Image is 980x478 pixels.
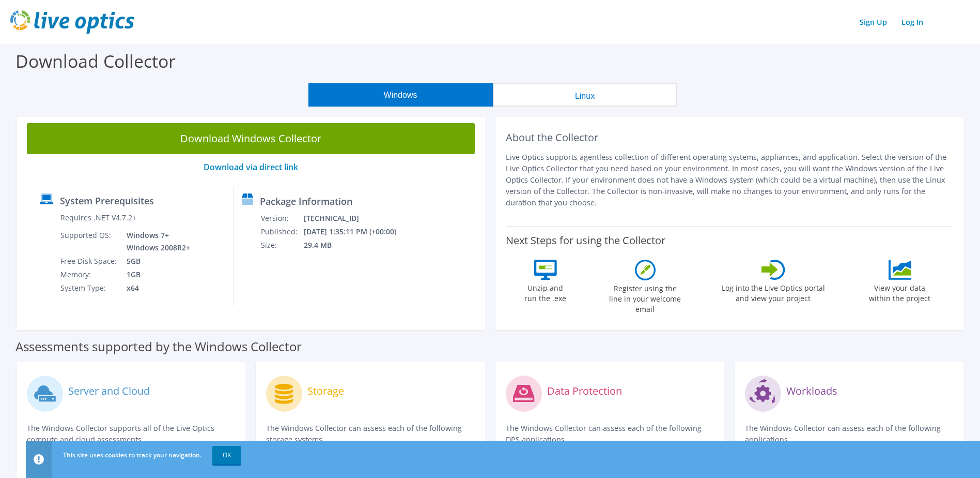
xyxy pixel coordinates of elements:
[63,451,201,459] span: This site uses cookies to track your navigation.
[854,14,892,29] a: Sign Up
[493,83,677,107] button: Linux
[60,213,136,223] label: Requires .NET V4.7.2+
[204,161,298,173] a: Download via direct link
[303,212,410,225] td: [TECHNICAL_ID]
[119,281,192,295] td: x64
[266,423,474,445] p: The Windows Collector can assess each of the following storage systems.
[863,280,937,304] label: View your data within the project
[119,268,192,281] td: 1GB
[786,386,837,396] label: Workloads
[260,225,303,238] td: Published:
[260,212,303,225] td: Version:
[27,423,235,445] p: The Windows Collector supports all of the Live Optics compute and cloud assessments.
[10,10,134,34] img: live_optics_svg.svg
[303,225,410,238] td: [DATE] 1:35:11 PM (+00:00)
[308,83,493,107] button: Windows
[60,281,119,295] td: System Type:
[60,229,119,255] td: Supported OS:
[606,280,684,315] label: Register using the line in your welcome email
[68,386,150,396] label: Server and Cloud
[119,229,192,255] td: Windows 7+ Windows 2008R2+
[60,268,119,281] td: Memory:
[303,238,410,252] td: 29.4 MB
[27,123,475,154] a: Download Windows Collector
[522,280,569,304] label: Unzip and run the .exe
[506,234,665,247] label: Next Steps for using the Collector
[307,386,344,396] label: Storage
[506,423,714,445] p: The Windows Collector can assess each of the following DPS applications.
[506,131,954,144] h2: About the Collector
[260,238,303,252] td: Size:
[15,49,176,73] label: Download Collector
[212,446,241,465] a: OK
[547,386,622,396] label: Data Protection
[721,280,826,304] label: Log into the Live Optics portal and view your project
[260,196,352,206] label: Package Information
[896,14,928,29] a: Log In
[506,152,954,208] p: Live Optics supports agentless collection of different operating systems, appliances, and applica...
[60,255,119,268] td: Free Disk Space:
[15,341,302,352] label: Assessments supported by the Windows Collector
[119,255,192,268] td: 5GB
[60,196,154,206] label: System Prerequisites
[745,423,953,445] p: The Windows Collector can assess each of the following applications.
